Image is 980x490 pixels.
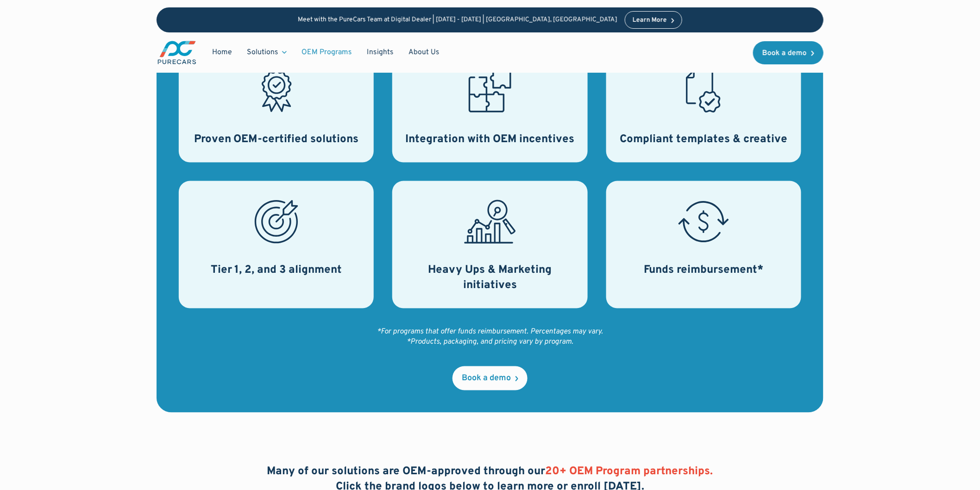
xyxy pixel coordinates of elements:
a: main [157,40,197,65]
a: Learn More [625,11,682,29]
div: Book a demo [762,50,807,57]
a: Insights [359,44,401,61]
div: Solutions [247,47,278,57]
div: Book a demo [462,375,511,383]
a: Book a demo [452,366,528,390]
h3: Heavy Ups & Marketing initiatives [403,263,576,294]
h3: Proven OEM-certified solutions [194,132,359,148]
div: Learn More [633,17,667,24]
h3: Tier 1, 2, and 3 alignment [211,263,342,278]
a: Book a demo [753,41,823,64]
h3: Integration with OEM incentives [405,132,574,148]
h3: Funds reimbursement* [644,263,763,278]
div: Solutions [239,44,294,61]
span: 20+ OEM Program partnerships. [546,465,713,479]
p: Meet with the PureCars Team at Digital Dealer | [DATE] - [DATE] | [GEOGRAPHIC_DATA], [GEOGRAPHIC_... [298,16,617,24]
div: *For programs that offer funds reimbursement. Percentages may vary. *Products, packaging, and pri... [377,327,603,348]
img: purecars logo [157,40,197,65]
a: Home [205,44,239,61]
a: About Us [401,44,447,61]
a: OEM Programs [294,44,359,61]
h3: Compliant templates & creative [620,132,787,148]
